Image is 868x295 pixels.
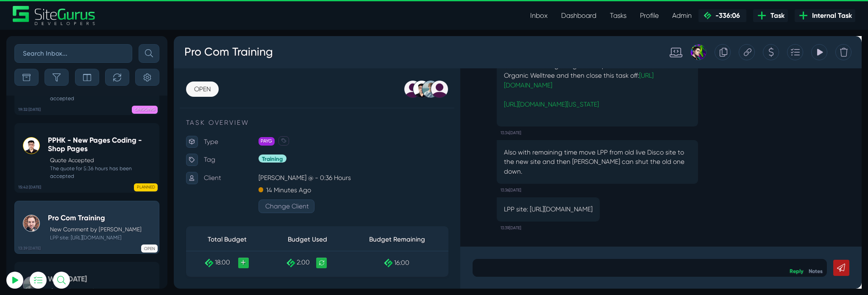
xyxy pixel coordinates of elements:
[89,106,106,115] span: PAYG
[595,8,612,25] div: Copy this Task URL
[100,202,181,226] th: Budget Used
[48,234,142,242] small: LPP site: [URL][DOMAIN_NAME]
[645,8,662,25] div: Add to Task Drawer
[13,6,96,25] a: SiteGurus
[132,106,158,114] span: ONGOING
[620,8,637,25] div: Create a Quote
[14,123,159,193] a: 15:42 [DATE] PPHK - New Pages Coding - Shop PagesQuote Accepted The quote for 5:36 hours has been...
[13,202,100,226] th: Total Budget
[32,105,89,118] p: Type
[795,9,855,22] a: Internal Task
[665,7,698,24] a: Admin
[68,233,79,244] a: +
[348,26,544,57] p: Use the remaining budget to help fix the Events area on Organic Welltree and then close this task...
[48,136,155,153] h5: PPHK - New Pages Coding - Shop Pages
[28,150,121,168] button: Log In
[809,11,852,21] span: Internal Task
[648,244,663,250] a: Reply
[18,184,41,190] b: 15:42 [DATE]
[712,11,740,20] span: -336:06
[130,234,144,242] span: 2:00
[535,8,561,25] div: Josh Carter
[348,117,544,148] p: Also with remaining time move LPP from old live Disco site to the new site and then [PERSON_NAME]...
[134,183,158,191] span: PLANNED
[89,124,119,133] span: Training
[344,95,366,109] small: 13:34[DATE]
[11,6,105,28] h3: Pro Com Training
[14,44,132,63] input: Search Inbox...
[232,234,248,242] span: 16:00
[348,37,505,56] a: [URL][DOMAIN_NAME]
[89,172,148,186] button: Change Client
[43,234,59,242] span: 18:00
[48,275,155,284] h5: WHR [DATE]
[348,177,441,188] p: LPP site: [URL][DOMAIN_NAME]
[569,8,586,25] div: Duplicate this Task
[48,214,142,222] h5: Pro Com Training
[696,8,713,25] div: Delete Task
[513,8,535,25] div: Standard
[698,9,746,22] a: -336:06
[671,8,688,25] div: View Tracking Items
[767,11,785,21] span: Task
[32,124,89,137] p: Tag
[18,107,41,112] b: 19:32 [DATE]
[633,7,665,24] a: Profile
[97,156,145,169] p: 14 Minutes Ago
[50,156,155,165] p: Quote Accepted
[344,195,366,209] small: 13:39[DATE]
[150,233,161,244] a: Recalculate Budget Used
[668,244,683,250] a: Notes
[603,7,633,24] a: Tasks
[141,244,158,253] span: OPEN
[89,143,289,156] p: [PERSON_NAME] @ - 0:36 Hours
[18,245,41,251] b: 13:39 [DATE]
[14,201,159,254] a: 13:39 [DATE] Pro Com TrainingNew Comment by [PERSON_NAME] LPP site: [URL][DOMAIN_NAME] OPEN
[181,202,289,226] th: Budget Remaining
[48,165,155,180] small: The quote for 5:36 hours has been accepted
[32,143,89,156] p: Client
[523,7,554,24] a: Inbox
[344,155,366,169] small: 13:36[DATE]
[50,287,155,295] p: Quote Accepted
[13,86,289,96] p: TASK OVERVIEW
[348,68,448,76] a: [URL][DOMAIN_NAME][US_STATE]
[13,6,96,25] img: Sitegurus Logo
[554,7,603,24] a: Dashboard
[28,100,121,118] input: Email
[50,225,142,234] p: New Comment by [PERSON_NAME]
[13,48,47,64] a: OPEN
[753,9,788,22] a: Task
